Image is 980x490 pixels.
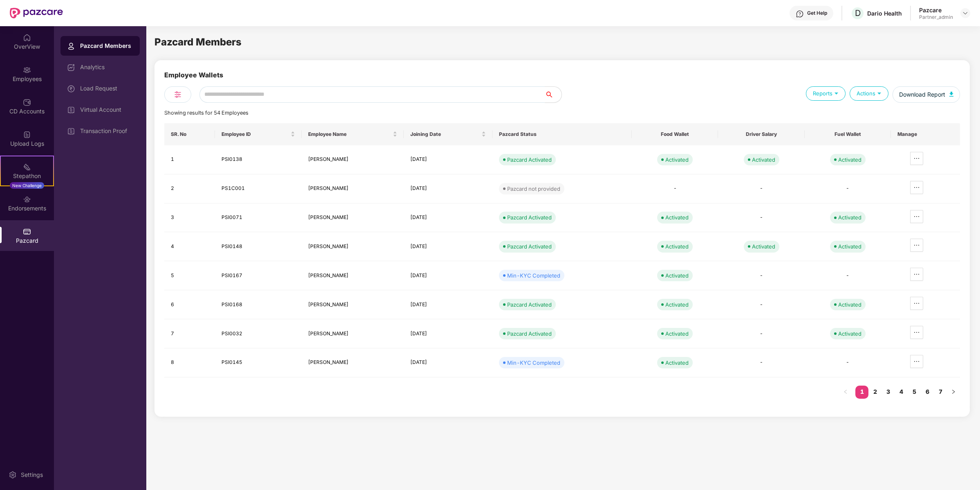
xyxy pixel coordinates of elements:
[164,203,215,233] td: 3
[10,182,44,189] div: New Challenge
[911,271,923,278] span: ellipsis
[895,386,908,399] li: 4
[838,156,861,164] div: Activated
[404,261,492,290] td: [DATE]
[507,330,552,338] div: Pazcard Activated
[23,163,31,171] img: svg+xml;base64,PHN2ZyB4bWxucz0iaHR0cDovL3d3dy53My5vcmcvMjAwMC9zdmciIHdpZHRoPSIyMSIgaGVpZ2h0PSIyMC...
[807,10,827,16] div: Get Help
[665,242,689,251] div: Activated
[908,386,921,399] li: 5
[404,319,492,348] td: [DATE]
[910,268,923,281] button: ellipsis
[910,239,923,252] button: ellipsis
[67,63,75,72] img: svg+xml;base64,PHN2ZyBpZD0iRGFzaGJvYXJkIiB4bWxucz0iaHR0cDovL3d3dy53My5vcmcvMjAwMC9zdmciIHdpZHRoPS...
[215,348,301,377] td: PSI0145
[1,172,53,180] div: Stepathon
[80,106,133,113] div: Virtual Account
[164,261,215,290] td: 5
[673,185,677,191] span: -
[752,242,775,251] div: Activated
[23,228,31,236] img: svg+xml;base64,PHN2ZyBpZD0iUGF6Y2FyZCIgeG1sbnM9Imh0dHA6Ly93d3cudzMub3JnLzIwMDAvc3ZnIiB3aWR0aD0iMj...
[404,145,492,174] td: [DATE]
[404,232,492,261] td: [DATE]
[507,185,560,193] div: Pazcard not provided
[962,10,969,16] img: svg+xml;base64,PHN2ZyBpZD0iRHJvcGRvd24tMzJ4MzIiIHhtbG5zPSJodHRwOi8vd3d3LnczLm9yZy8yMDAwL3N2ZyIgd2...
[911,358,923,365] span: ellipsis
[164,319,215,348] td: 7
[911,242,923,248] span: ellipsis
[908,386,921,398] a: 5
[302,319,404,348] td: [PERSON_NAME]
[507,271,560,280] div: Min-KYC Completed
[891,123,960,145] th: Manage
[921,386,934,399] li: 6
[215,290,301,319] td: PSI0168
[838,300,861,309] div: Activated
[919,6,953,14] div: Pazcare
[545,86,562,103] button: search
[911,155,923,162] span: ellipsis
[947,386,960,399] li: Next Page
[164,348,215,377] td: 8
[404,203,492,233] td: [DATE]
[507,300,552,309] div: Pazcard Activated
[911,184,923,191] span: ellipsis
[215,123,301,145] th: Employee ID
[308,131,391,138] span: Employee Name
[951,389,956,394] span: right
[846,272,849,278] span: -
[882,386,895,399] li: 3
[215,145,301,174] td: PSI0138
[215,232,301,261] td: PSI0148
[404,348,492,377] td: [DATE]
[868,386,882,399] li: 2
[404,174,492,203] td: [DATE]
[843,389,848,394] span: left
[507,359,560,367] div: Min-KYC Completed
[949,92,953,97] img: svg+xml;base64,PHN2ZyB4bWxucz0iaHR0cDovL3d3dy53My5vcmcvMjAwMC9zdmciIHhtbG5zOnhsaW5rPSJodHRwOi8vd3...
[911,329,923,336] span: ellipsis
[875,89,883,97] img: svg+xml;base64,PHN2ZyB4bWxucz0iaHR0cDovL3d3dy53My5vcmcvMjAwMC9zdmciIHdpZHRoPSIxOSIgaGVpZ2h0PSIxOS...
[838,242,861,251] div: Activated
[760,359,763,365] span: -
[80,85,133,92] div: Load Request
[665,359,689,367] div: Activated
[164,232,215,261] td: 4
[718,123,804,145] th: Driver Salary
[921,386,934,398] a: 6
[23,34,31,42] img: svg+xml;base64,PHN2ZyBpZD0iSG9tZSIgeG1sbnM9Imh0dHA6Ly93d3cudzMub3JnLzIwMDAvc3ZnIiB3aWR0aD0iMjAiIG...
[67,42,75,50] img: svg+xml;base64,PHN2ZyBpZD0iUHJvZmlsZSIgeG1sbnM9Imh0dHA6Ly93d3cudzMub3JnLzIwMDAvc3ZnIiB3aWR0aD0iMj...
[215,319,301,348] td: PSI0032
[154,36,242,48] span: Pazcard Members
[839,386,852,399] li: Previous Page
[846,185,849,191] span: -
[215,174,301,203] td: PS1C001
[911,213,923,220] span: ellipsis
[164,290,215,319] td: 6
[899,90,945,99] span: Download Report
[832,89,840,97] img: svg+xml;base64,PHN2ZyB4bWxucz0iaHR0cDovL3d3dy53My5vcmcvMjAwMC9zdmciIHdpZHRoPSIxOSIgaGVpZ2h0PSIxOS...
[838,213,861,221] div: Activated
[895,386,908,398] a: 4
[760,272,763,278] span: -
[910,355,923,368] button: ellipsis
[846,359,849,365] span: -
[665,330,689,338] div: Activated
[67,106,75,114] img: svg+xml;base64,PHN2ZyBpZD0iVmlydHVhbF9BY2NvdW50IiBkYXRhLW5hbWU9IlZpcnR1YWwgQWNjb3VudCIgeG1sbnM9Im...
[665,300,689,309] div: Activated
[805,123,891,145] th: Fuel Wallet
[850,86,888,101] div: Actions
[868,386,882,398] a: 2
[23,195,31,203] img: svg+xml;base64,PHN2ZyBpZD0iRW5kb3JzZW1lbnRzIiB4bWxucz0iaHR0cDovL3d3dy53My5vcmcvMjAwMC9zdmciIHdpZH...
[507,156,552,164] div: Pazcard Activated
[164,123,215,145] th: SR. No
[302,261,404,290] td: [PERSON_NAME]
[947,386,960,399] button: right
[164,145,215,174] td: 1
[934,386,947,398] a: 7
[665,213,689,221] div: Activated
[632,123,718,145] th: Food Wallet
[215,203,301,233] td: PSI0071
[404,123,492,145] th: Joining Date
[23,66,31,74] img: svg+xml;base64,PHN2ZyBpZD0iRW1wbG95ZWVzIiB4bWxucz0iaHR0cDovL3d3dy53My5vcmcvMjAwMC9zdmciIHdpZHRoPS...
